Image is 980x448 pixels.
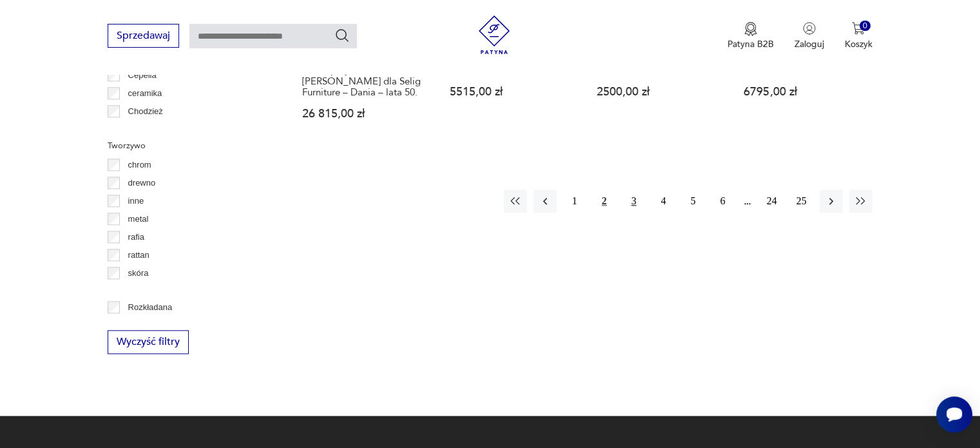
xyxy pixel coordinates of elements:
[790,190,813,213] button: 25
[128,176,156,190] p: drewno
[727,38,774,50] p: Patyna B2B
[597,86,719,97] p: 2500,00 zł
[622,190,646,213] button: 3
[450,86,572,97] p: 5515,00 zł
[128,284,155,298] p: tkanina
[727,22,774,50] button: Patyna B2B
[302,54,425,98] h3: Rozkładana trzyosobowa Z- sofa – proj. [PERSON_NAME] dla Selig Furniture – Dania – lata 50.
[744,86,866,97] p: 6795,00 zł
[128,158,151,172] p: chrom
[860,21,870,32] div: 0
[682,190,705,213] button: 5
[794,38,824,50] p: Zaloguj
[593,190,616,213] button: 2
[744,54,866,76] h3: Trzyosobowa vintage sofa skórzana – Dania – lata 70.
[128,68,157,83] p: Cepelia
[128,300,173,315] p: Rozkładana
[450,54,572,76] h3: Dwuosobowa vintage sofa skórzana – Dania – lata 70.
[845,22,872,50] button: 0Koszyk
[108,330,189,354] button: Wyczyść filtry
[302,108,425,119] p: 26 815,00 zł
[744,22,757,36] img: Ikona medalu
[845,38,872,50] p: Koszyk
[794,22,824,50] button: Zaloguj
[334,28,350,43] button: Szukaj
[108,139,265,153] p: Tworzywo
[652,190,675,213] button: 4
[108,24,179,48] button: Sprzedawaj
[475,15,514,54] img: Patyna - sklep z meblami i dekoracjami vintage
[727,22,774,50] a: Ikona medaluPatyna B2B
[128,248,149,262] p: rattan
[128,194,144,208] p: inne
[936,396,972,433] iframe: Smartsupp widget button
[128,212,149,226] p: metal
[803,22,816,35] img: Ikonka użytkownika
[128,230,144,244] p: rafia
[597,54,719,76] h3: Sofa z PRL-u, lata 60./70., unikat
[128,86,162,101] p: ceramika
[128,122,160,137] p: Ćmielów
[108,32,179,41] a: Sprzedawaj
[760,190,783,213] button: 24
[563,190,586,213] button: 1
[128,104,163,119] p: Chodzież
[711,190,735,213] button: 6
[128,266,149,280] p: skóra
[852,22,865,35] img: Ikona koszyka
